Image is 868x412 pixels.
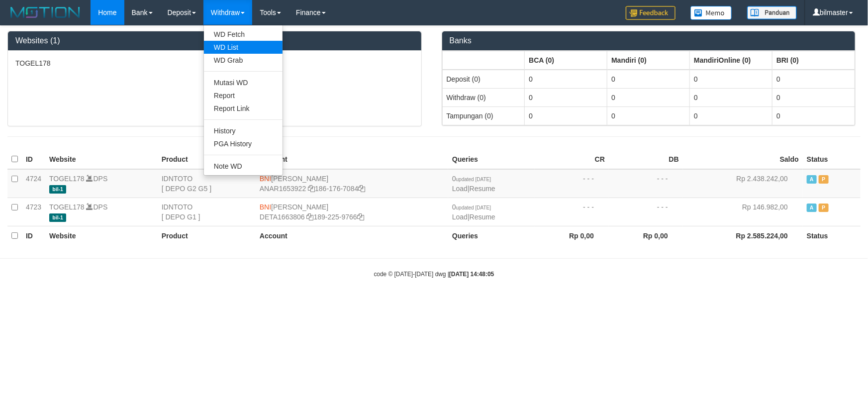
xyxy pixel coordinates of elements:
[470,213,495,221] a: Resume
[690,88,772,106] td: 0
[260,213,305,221] a: DETA1663806
[807,204,817,212] span: Active
[204,102,283,115] a: Report Link
[626,6,675,20] img: Feedback.jpg
[452,203,491,211] span: 0
[452,185,468,193] a: Load
[204,160,283,173] a: Note WD
[49,175,85,183] a: TOGEL178
[683,226,803,245] th: Rp 2.585.224,00
[204,41,283,54] a: WD List
[807,175,817,184] span: Active
[256,226,448,245] th: Account
[22,198,45,226] td: 4723
[772,106,855,125] td: 0
[442,51,525,70] th: Group: activate to sort column ascending
[308,185,315,193] a: Copy ANAR1653922 to clipboard
[49,213,66,222] span: bil-1
[609,198,683,226] td: - - -
[470,185,495,193] a: Resume
[7,5,83,20] img: MOTION_logo.png
[456,177,491,182] span: updated [DATE]
[158,150,256,169] th: Product
[204,28,283,41] a: WD Fetch
[452,175,491,183] span: 0
[374,271,494,278] small: code © [DATE]-[DATE] dwg |
[607,51,690,70] th: Group: activate to sort column ascending
[22,226,45,245] th: ID
[819,204,829,212] span: Paused
[204,76,283,89] a: Mutasi WD
[525,70,607,89] td: 0
[819,175,829,184] span: Paused
[45,150,158,169] th: Website
[452,213,468,221] a: Load
[260,175,271,183] span: BNI
[690,51,772,70] th: Group: activate to sort column ascending
[683,198,803,226] td: Rp 146.982,00
[452,175,495,193] span: |
[45,169,158,198] td: DPS
[535,169,609,198] td: - - -
[357,213,364,221] a: Copy 1892259766 to clipboard
[442,88,525,106] td: Withdraw (0)
[45,198,158,226] td: DPS
[772,88,855,106] td: 0
[683,169,803,198] td: Rp 2.438.242,00
[607,106,690,125] td: 0
[450,36,848,45] h3: Banks
[803,150,861,169] th: Status
[307,213,314,221] a: Copy DETA1663806 to clipboard
[448,150,535,169] th: Queries
[22,150,45,169] th: ID
[772,70,855,89] td: 0
[158,226,256,245] th: Product
[525,88,607,106] td: 0
[158,169,256,198] td: IDNTOTO [ DEPO G2 G5 ]
[22,169,45,198] td: 4724
[256,198,448,226] td: [PERSON_NAME] 189-225-9766
[204,54,283,67] a: WD Grab
[609,226,683,245] th: Rp 0,00
[15,36,414,45] h3: Websites (1)
[449,271,494,278] strong: [DATE] 14:48:05
[442,106,525,125] td: Tampungan (0)
[49,203,85,211] a: TOGEL178
[535,226,609,245] th: Rp 0,00
[525,51,607,70] th: Group: activate to sort column ascending
[158,198,256,226] td: IDNTOTO [ DEPO G1 ]
[690,6,732,20] img: Button%20Memo.svg
[260,185,306,193] a: ANAR1653922
[448,226,535,245] th: Queries
[358,185,365,193] a: Copy 1861767084 to clipboard
[607,70,690,89] td: 0
[525,106,607,125] td: 0
[256,169,448,198] td: [PERSON_NAME] 186-176-7084
[442,70,525,89] td: Deposit (0)
[535,198,609,226] td: - - -
[204,89,283,102] a: Report
[45,226,158,245] th: Website
[683,150,803,169] th: Saldo
[607,88,690,106] td: 0
[535,150,609,169] th: CR
[204,124,283,137] a: History
[260,203,271,211] span: BNI
[452,203,495,221] span: |
[204,137,283,150] a: PGA History
[772,51,855,70] th: Group: activate to sort column ascending
[609,169,683,198] td: - - -
[256,150,448,169] th: Account
[49,185,66,194] span: bil-1
[456,205,491,210] span: updated [DATE]
[15,58,414,68] p: TOGEL178
[747,6,797,19] img: panduan.png
[690,106,772,125] td: 0
[803,226,861,245] th: Status
[609,150,683,169] th: DB
[690,70,772,89] td: 0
